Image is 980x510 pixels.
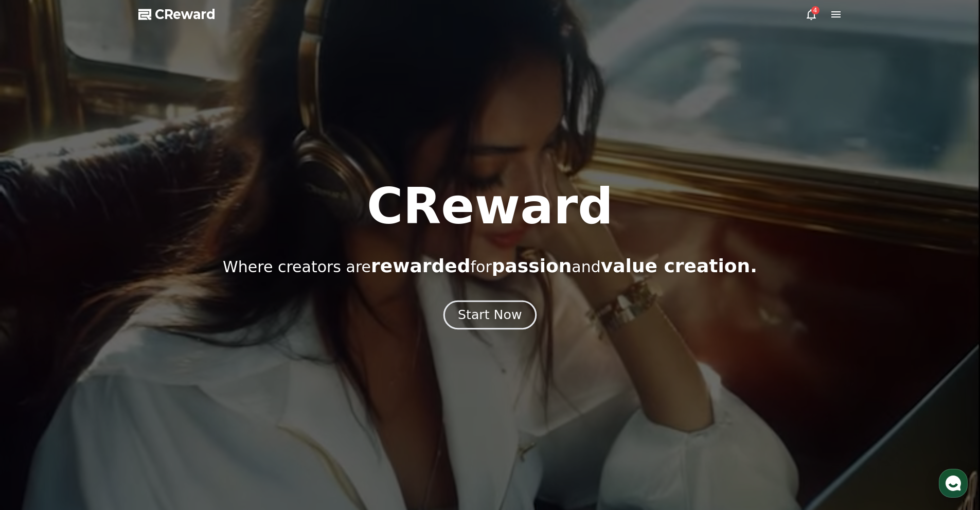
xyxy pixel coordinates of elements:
span: Settings [152,342,177,350]
a: CReward [138,6,216,23]
a: Settings [133,326,198,352]
h1: CReward [367,182,613,231]
a: 4 [805,8,817,21]
span: passion [492,255,572,276]
a: Home [3,326,68,352]
span: CReward [155,6,216,23]
p: Where creators are for and [223,256,757,276]
a: Messages [68,326,133,352]
span: rewarded [371,255,470,276]
span: Home [26,342,44,350]
div: Start Now [458,306,522,324]
a: Start Now [446,311,534,321]
button: Start Now [443,300,537,329]
span: Messages [85,342,116,350]
span: value creation. [601,255,757,276]
div: 4 [811,6,819,14]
